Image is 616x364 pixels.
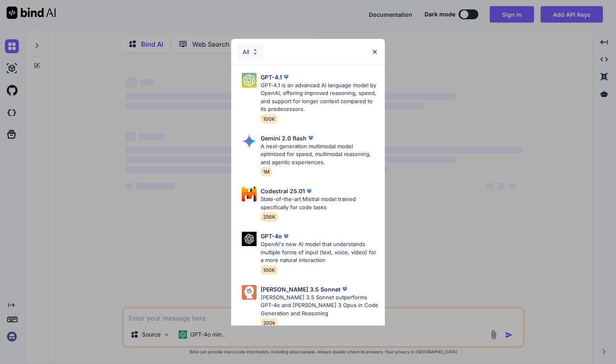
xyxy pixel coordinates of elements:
p: Gemini 2.0 flash [261,134,307,142]
img: Pick Models [242,232,257,246]
p: [PERSON_NAME] 3.5 Sonnet outperforms GPT-4o and [PERSON_NAME] 3 Opus in Code Generation and Reaso... [261,294,379,318]
p: OpenAI's new AI model that understands multiple forms of input (text, voice, video) for a more na... [261,240,379,265]
p: GPT-4.1 [261,73,282,81]
img: Pick Models [242,187,257,201]
span: 100K [261,265,277,275]
span: 200k [261,318,278,328]
p: GPT-4.1 is an advanced AI language model by OpenAI, offering improved reasoning, speed, and suppo... [261,81,379,113]
img: Pick Models [252,48,259,55]
div: All [238,43,264,61]
img: Pick Models [242,285,257,300]
img: Pick Models [242,73,257,88]
img: premium [307,134,315,142]
img: close [371,48,378,55]
img: premium [305,187,313,195]
p: Codestral 25.01 [261,187,305,195]
p: State-of-the-art Mistral model trained specifically for code tasks [261,195,379,211]
span: 256K [261,212,278,222]
p: GPT-4o [261,232,282,240]
p: [PERSON_NAME] 3.5 Sonnet [261,285,341,294]
img: premium [282,73,290,81]
p: A next-generation multimodal model optimized for speed, multimodal reasoning, and agentic experie... [261,142,379,167]
img: premium [341,285,349,293]
img: Pick Models [242,134,257,149]
span: 1M [261,167,272,176]
span: 100K [261,114,277,124]
img: premium [282,232,290,240]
